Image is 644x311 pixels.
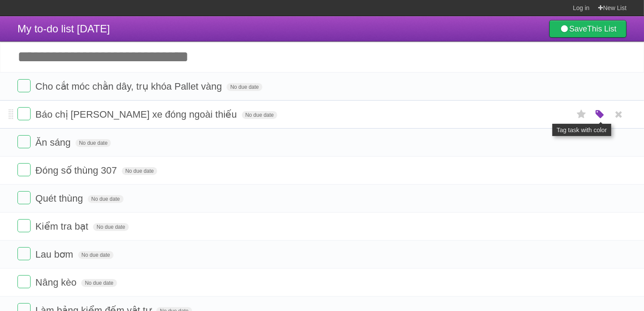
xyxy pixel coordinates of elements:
span: No due date [93,223,128,231]
span: No due date [242,111,277,119]
label: Done [17,163,31,176]
span: Nâng kèo [35,277,79,288]
span: No due date [78,251,114,259]
span: Quét thùng [35,193,85,204]
label: Done [17,191,31,204]
span: Kiểm tra bạt [35,221,90,232]
span: My to-do list [DATE] [17,23,110,35]
span: No due date [81,279,117,287]
span: Cho cắt móc chằn dây, trụ khóa Pallet vàng [35,81,224,92]
span: No due date [88,195,123,203]
span: Ăn sáng [35,137,73,148]
span: No due date [122,167,157,175]
label: Star task [573,107,590,122]
b: This List [587,24,616,33]
label: Done [17,275,31,288]
span: Lau bơm [35,249,75,260]
label: Done [17,79,31,92]
label: Done [17,247,31,260]
span: Đóng số thùng 307 [35,165,119,176]
span: No due date [227,83,262,91]
span: No due date [76,139,111,147]
label: Done [17,135,31,148]
label: Done [17,219,31,232]
a: SaveThis List [549,20,627,38]
label: Done [17,107,31,120]
span: Báo chị [PERSON_NAME] xe đóng ngoài thiếu [35,109,239,120]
